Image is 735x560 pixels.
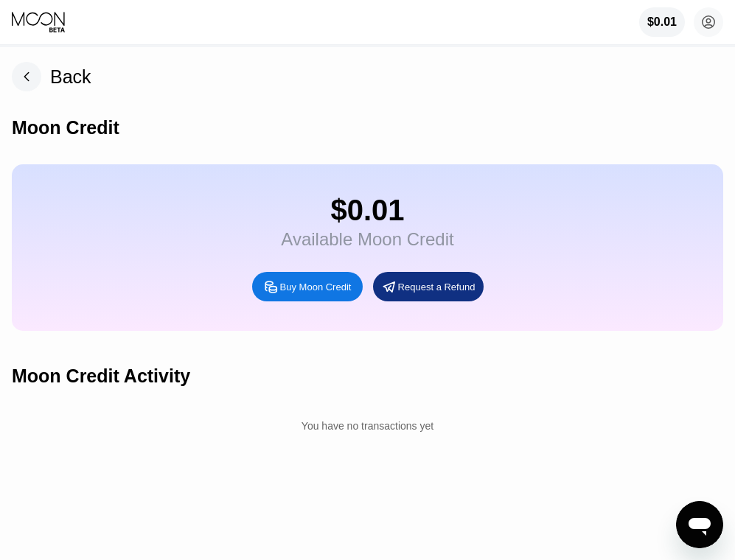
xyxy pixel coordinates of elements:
div: Request a Refund [373,272,484,301]
div: Moon Credit Activity [12,365,190,387]
div: Buy Moon Credit [252,272,363,301]
div: You have no transactions yet [12,413,723,439]
div: Request a Refund [398,281,476,293]
iframe: Button to launch messaging window [676,501,723,548]
div: Back [50,66,91,88]
div: Available Moon Credit [281,229,453,250]
div: $0.01 [281,194,453,227]
div: Back [12,62,91,91]
div: Buy Moon Credit [280,281,352,293]
div: Moon Credit [12,117,119,139]
div: $0.01 [647,15,677,29]
div: $0.01 [639,7,685,37]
